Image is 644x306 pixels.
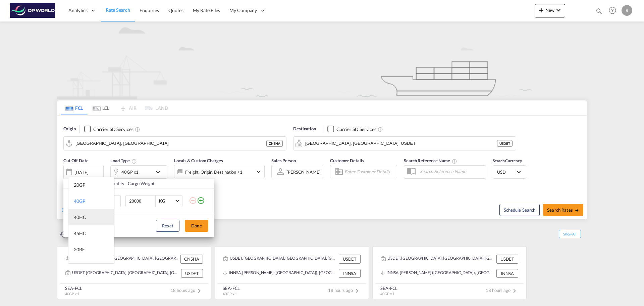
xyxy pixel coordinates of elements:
[74,246,85,253] div: 20RE
[74,262,85,269] div: 40RE
[74,214,86,221] div: 40HC
[74,182,86,188] div: 20GP
[74,198,86,205] div: 40GP
[74,230,86,237] div: 45HC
